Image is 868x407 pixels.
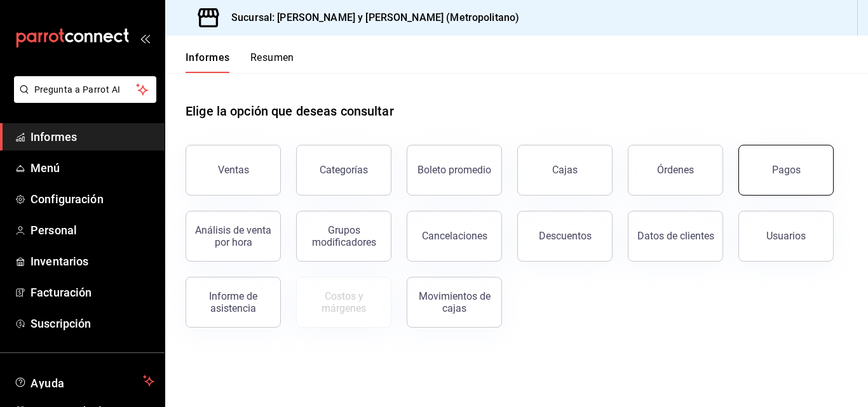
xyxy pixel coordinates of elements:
font: Resumen [250,51,294,63]
button: Ventas [186,145,281,196]
font: Grupos modificadores [312,224,376,248]
font: Sucursal: [PERSON_NAME] y [PERSON_NAME] (Metropolitano) [231,11,519,23]
button: Contrata inventarios para ver este informe [296,277,391,328]
button: Cancelaciones [407,211,502,262]
font: Pregunta a Parrot AI [34,84,121,95]
button: Cajas [517,145,613,196]
font: Informes [31,130,77,143]
div: pestañas de navegación [186,51,294,73]
button: Descuentos [517,211,613,262]
font: Categorías [320,164,368,176]
button: abrir_cajón_menú [140,33,150,43]
font: Informe de asistencia [209,290,257,314]
button: Análisis de venta por hora [186,211,281,262]
button: Informe de asistencia [186,277,281,328]
button: Usuarios [738,211,834,262]
font: Cancelaciones [422,230,487,242]
font: Descuentos [539,230,592,242]
button: Pagos [738,145,834,196]
button: Categorías [296,145,391,196]
font: Elige la opción que deseas consultar [186,103,394,119]
font: Configuración [31,192,104,206]
font: Informes [186,51,230,63]
button: Órdenes [628,145,723,196]
font: Menú [31,161,60,175]
font: Ventas [218,164,249,176]
font: Personal [31,224,77,237]
font: Cajas [552,164,578,176]
font: Ayuda [31,377,65,390]
a: Pregunta a Parrot AI [9,92,156,105]
font: Análisis de venta por hora [195,224,271,248]
font: Suscripción [31,317,91,330]
button: Pregunta a Parrot AI [14,76,156,103]
font: Costos y márgenes [322,290,366,314]
button: Movimientos de cajas [407,277,502,328]
font: Pagos [772,164,801,176]
button: Datos de clientes [628,211,723,262]
font: Movimientos de cajas [419,290,491,314]
font: Inventarios [31,255,88,268]
button: Grupos modificadores [296,211,391,262]
font: Datos de clientes [637,230,714,242]
font: Facturación [31,286,92,299]
font: Órdenes [657,164,694,176]
font: Usuarios [766,230,806,242]
button: Boleto promedio [407,145,502,196]
font: Boleto promedio [417,164,491,176]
